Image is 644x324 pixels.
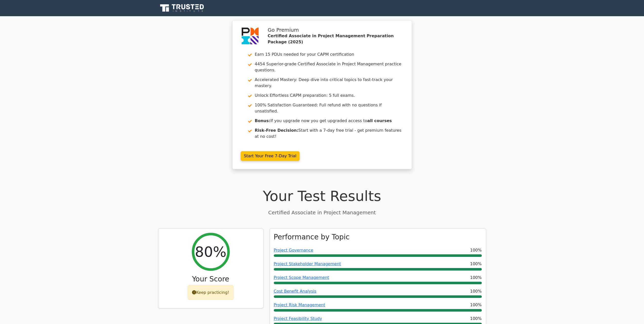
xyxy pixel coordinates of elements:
[158,187,486,204] h1: Your Test Results
[274,275,329,280] a: Project Scope Management
[162,275,259,283] h3: Your Score
[188,285,234,300] div: Keep practicing!
[274,302,325,307] a: Project Risk Management
[274,233,350,241] h3: Performance by Topic
[470,247,482,253] span: 100%
[274,248,313,253] a: Project Governance
[158,209,486,216] p: Certified Associate in Project Management
[195,243,226,260] h2: 80%
[274,289,317,294] a: Cost Benefit Analysis
[274,261,341,266] a: Project Stakeholder Management
[470,302,482,308] span: 100%
[241,151,300,161] a: Start Your Free 7-Day Trial
[274,316,322,321] a: Project Feasibility Study
[470,261,482,267] span: 100%
[470,288,482,294] span: 100%
[470,275,482,281] span: 100%
[470,316,482,322] span: 100%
